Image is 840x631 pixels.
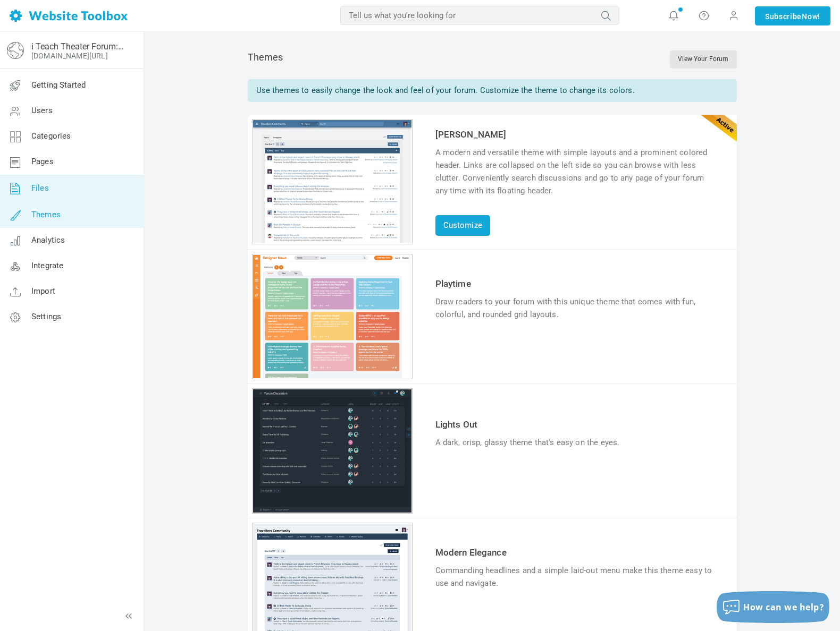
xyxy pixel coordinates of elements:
span: Users [31,106,53,115]
a: View Your Forum [670,50,736,69]
div: Draw readers to your forum with this unique theme that comes with fun, colorful, and rounded grid... [435,295,718,321]
td: [PERSON_NAME] [433,125,721,143]
span: Files [31,183,49,193]
a: Customize [435,215,490,236]
a: Customize theme [253,236,411,245]
span: Import [31,286,55,296]
a: Lights Out [435,419,478,430]
span: Pages [31,157,54,166]
div: Use themes to easily change the look and feel of your forum. Customize the theme to change its co... [248,79,737,102]
span: Themes [31,210,61,219]
img: playtime_thumb.jpg [253,255,411,378]
img: angela_thumb.jpg [253,120,411,243]
button: How can we help? [717,591,829,623]
span: Getting Started [31,80,86,90]
a: Modern Elegance [435,547,507,558]
span: Integrate [31,261,63,270]
span: How can we help? [743,601,824,613]
div: Themes [248,50,737,69]
div: Commanding headlines and a simple laid-out menu make this theme easy to use and navigate. [435,564,718,590]
img: lightsout_thumb.jpg [253,389,411,513]
a: Preview theme [253,505,411,515]
a: [DOMAIN_NAME][URL] [31,52,108,60]
a: Preview theme [253,371,411,380]
a: i Teach Theater Forum: Connect & Collaborate [31,41,124,52]
span: Settings [31,312,61,321]
a: SubscribeNow! [755,6,830,25]
span: Analytics [31,235,65,245]
div: A dark, crisp, glassy theme that's easy on the eyes. [435,436,718,449]
input: Tell us what you're looking for [340,6,619,25]
span: Categories [31,131,71,141]
a: Playtime [435,278,471,289]
span: Now! [802,11,820,22]
img: globe-icon.png [7,42,24,59]
div: A modern and versatile theme with simple layouts and a prominent colored header. Links are collap... [435,146,718,197]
